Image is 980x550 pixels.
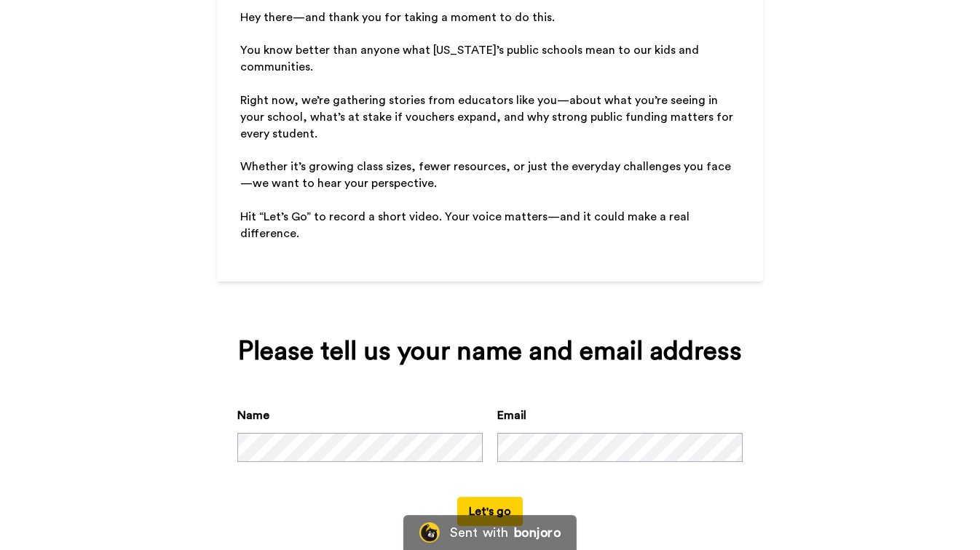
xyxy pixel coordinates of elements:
span: Whether it’s growing class sizes, fewer resources, or just the everyday challenges you face—we wa... [240,161,731,189]
span: You know better than anyone what [US_STATE]’s public schools mean to our kids and communities. [240,44,702,73]
div: bonjoro [514,526,561,539]
span: Hit “Let’s Go” to record a short video. Your voice matters—and it could make a real difference. [240,211,692,239]
label: Name [237,407,269,424]
span: Right now, we’re gathering stories from educators like you—about what you’re seeing in your schoo... [240,95,736,140]
img: Bonjoro Logo [419,522,440,543]
label: Email [497,407,526,424]
div: Sent with [450,526,508,539]
a: Bonjoro LogoSent withbonjoro [403,515,577,550]
span: Hey there—and thank you for taking a moment to do this. [240,12,555,23]
button: Let's go [457,497,523,526]
div: Please tell us your name and email address [237,337,743,366]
